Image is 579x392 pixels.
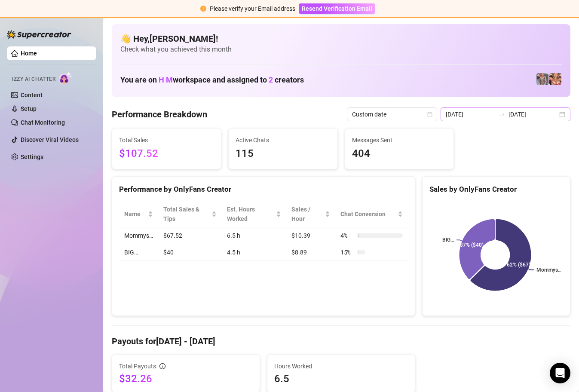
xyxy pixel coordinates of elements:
[21,105,37,112] a: Setup
[12,75,55,83] span: Izzy AI Chatter
[427,112,432,117] span: calendar
[286,227,335,244] td: $10.39
[21,92,43,98] a: Content
[210,4,295,13] div: Please verify your Email address
[227,205,274,224] div: Est. Hours Worked
[120,75,304,85] h1: You are on workspace and assigned to creators
[158,244,222,261] td: $40
[119,227,158,244] td: Mommys…
[340,231,354,240] span: 4 %
[21,153,43,160] a: Settings
[550,363,570,383] div: Open Intercom Messenger
[352,146,447,162] span: 404
[163,205,210,224] span: Total Sales & Tips
[222,244,286,261] td: 4.5 h
[119,135,214,145] span: Total Sales
[286,244,335,261] td: $8.89
[446,110,495,119] input: Start date
[429,184,563,195] div: Sales by OnlyFans Creator
[299,3,375,14] button: Resend Verification Email
[549,73,561,85] img: pennylondon
[352,108,432,121] span: Custom date
[120,45,562,54] span: Check what you achieved this month
[352,135,447,145] span: Messages Sent
[119,201,158,227] th: Name
[498,111,505,118] span: swap-right
[158,227,222,244] td: $67.52
[274,372,408,386] span: 6.5
[302,5,372,12] span: Resend Verification Email
[236,135,331,145] span: Active Chats
[59,72,72,84] img: AI Chatter
[112,108,207,120] h4: Performance Breakdown
[236,146,331,162] span: 115
[536,73,548,85] img: pennylondonvip
[509,110,558,119] input: End date
[159,75,173,84] span: H M
[112,335,570,347] h4: Payouts for [DATE] - [DATE]
[269,75,273,84] span: 2
[119,244,158,261] td: BIG…
[286,201,335,227] th: Sales / Hour
[335,201,408,227] th: Chat Conversion
[21,50,37,57] a: Home
[21,136,79,143] a: Discover Viral Videos
[340,248,354,257] span: 15 %
[158,201,222,227] th: Total Sales & Tips
[119,361,156,371] span: Total Payouts
[120,33,562,45] h4: 👋 Hey, [PERSON_NAME] !
[7,30,71,39] img: logo-BBDzfeDw.svg
[498,111,505,118] span: to
[21,119,65,126] a: Chat Monitoring
[119,184,408,195] div: Performance by OnlyFans Creator
[200,6,206,12] span: exclamation-circle
[124,209,146,219] span: Name
[119,372,253,386] span: $32.26
[340,209,396,219] span: Chat Conversion
[159,363,165,369] span: info-circle
[291,205,323,224] span: Sales / Hour
[222,227,286,244] td: 6.5 h
[274,361,408,371] span: Hours Worked
[536,267,561,273] text: Mommys…
[119,146,214,162] span: $107.52
[442,237,454,243] text: BIG…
